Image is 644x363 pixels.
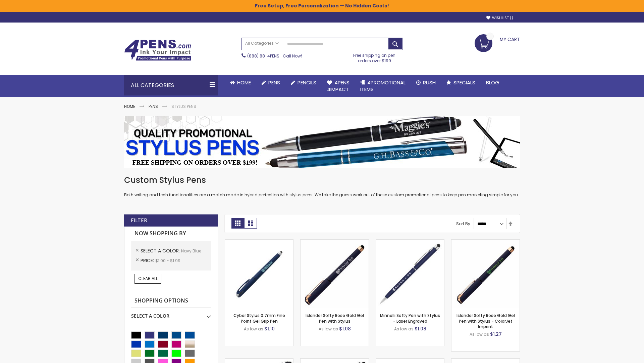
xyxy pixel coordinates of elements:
a: Pencils [285,75,322,90]
span: Specials [453,79,475,86]
a: Clear All [135,274,161,283]
span: Clear All [138,276,158,281]
a: 4Pens4impact [322,75,355,97]
span: As low as [244,326,263,332]
a: (888) 88-4PENS [247,53,279,59]
a: Minnelli Softy Pen with Stylus - Laser Engraved-Navy Blue [376,239,444,245]
span: All Categories [245,41,279,46]
a: Wishlist [486,15,513,21]
span: Pens [268,79,280,86]
span: As low as [470,331,489,337]
a: Home [225,75,256,90]
a: Cyber Stylus 0.7mm Fine Point Gel Grip Pen-Navy Blue [225,239,293,245]
label: Sort By [456,221,470,227]
a: Pens [149,104,158,109]
strong: Stylus Pens [171,104,196,109]
img: Stylus Pens [124,116,520,168]
a: Cyber Stylus 0.7mm Fine Point Gel Grip Pen [233,313,285,324]
a: 4PROMOTIONALITEMS [355,75,411,97]
div: Select A Color [131,308,211,319]
span: Pencils [298,79,316,86]
span: 4Pens 4impact [327,79,350,93]
a: Home [124,104,135,109]
span: Blog [486,79,499,86]
a: Islander Softy Rose Gold Gel Pen with Stylus [306,313,364,324]
span: Navy Blue [181,248,201,254]
img: 4Pens Custom Pens and Promotional Products [124,39,191,61]
img: Islander Softy Rose Gold Gel Pen with Stylus - ColorJet Imprint-Navy Blue [451,240,520,308]
span: $1.27 [490,331,502,337]
strong: Now Shopping by [131,227,211,241]
span: $1.10 [264,325,275,332]
span: $1.00 - $1.99 [155,258,180,264]
div: All Categories [124,75,218,95]
span: Price [141,257,155,264]
img: Cyber Stylus 0.7mm Fine Point Gel Grip Pen-Navy Blue [225,240,293,308]
span: $1.08 [339,325,351,332]
div: Free shipping on pen orders over $199 [346,50,403,64]
img: Islander Softy Rose Gold Gel Pen with Stylus-Navy Blue [301,240,369,308]
a: Islander Softy Rose Gold Gel Pen with Stylus-Navy Blue [301,239,369,245]
a: Specials [441,75,481,90]
span: - Call Now! [247,53,302,59]
strong: Grid [231,218,244,229]
a: All Categories [242,38,282,49]
a: Minnelli Softy Pen with Stylus - Laser Engraved [380,313,440,324]
span: Select A Color [141,247,181,254]
strong: Shopping Options [131,294,211,308]
span: As low as [394,326,414,332]
a: Islander Softy Rose Gold Gel Pen with Stylus - ColorJet Imprint [457,313,515,329]
span: 4PROMOTIONAL ITEMS [360,79,406,93]
div: Both writing and tech functionalities are a match made in hybrid perfection with stylus pens. We ... [124,175,520,198]
span: Rush [423,79,436,86]
a: Blog [481,75,504,90]
img: Minnelli Softy Pen with Stylus - Laser Engraved-Navy Blue [376,240,444,308]
span: Home [237,79,251,86]
a: Rush [411,75,441,90]
span: $1.08 [415,325,426,332]
strong: Filter [131,217,147,224]
a: Islander Softy Rose Gold Gel Pen with Stylus - ColorJet Imprint-Navy Blue [451,239,520,245]
a: Pens [256,75,285,90]
span: As low as [319,326,338,332]
h1: Custom Stylus Pens [124,175,520,186]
